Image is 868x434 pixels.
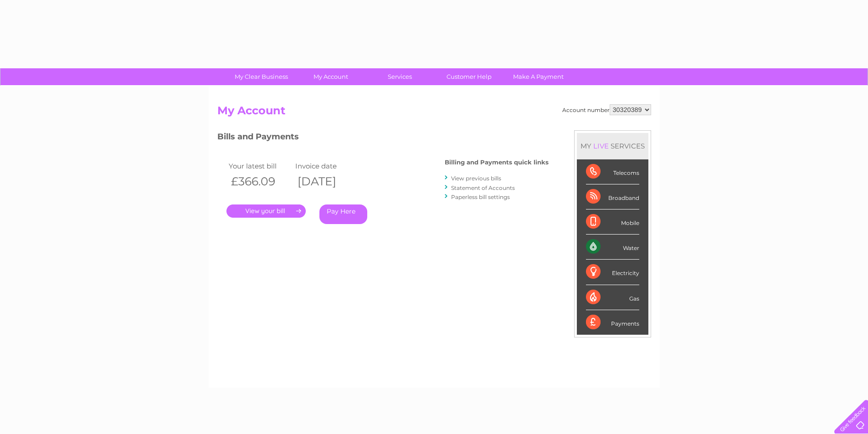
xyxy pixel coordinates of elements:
a: My Account [293,68,368,85]
a: Paperless bill settings [451,194,510,200]
div: Payments [586,310,639,335]
a: My Clear Business [224,68,299,85]
div: Water [586,235,639,260]
a: Services [362,68,437,85]
div: Account number [562,104,651,115]
div: LIVE [591,142,611,150]
th: [DATE] [293,172,360,191]
td: Invoice date [293,160,360,172]
th: £366.09 [226,172,293,191]
h2: My Account [217,104,651,122]
a: View previous bills [451,175,501,182]
h3: Bills and Payments [217,130,549,146]
a: . [226,204,306,218]
td: Your latest bill [226,160,293,172]
a: Statement of Accounts [451,184,515,191]
a: Customer Help [431,68,507,85]
h4: Billing and Payments quick links [445,159,549,166]
div: Broadband [586,184,639,209]
div: Gas [586,285,639,310]
div: Mobile [586,209,639,235]
a: Make A Payment [501,68,576,85]
div: Telecoms [586,159,639,184]
div: Electricity [586,260,639,285]
a: Pay Here [319,204,367,224]
div: MY SERVICES [577,133,648,159]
